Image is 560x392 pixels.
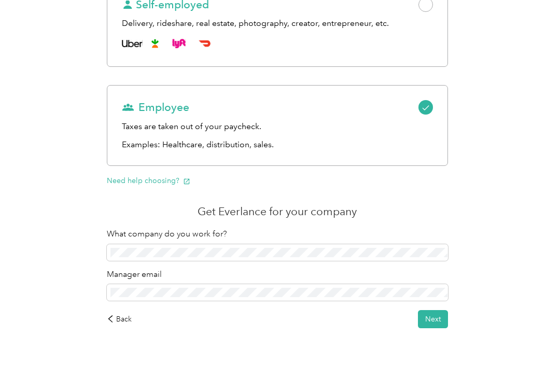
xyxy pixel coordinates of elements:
[418,310,448,328] button: Next
[122,138,432,151] p: Examples: Healthcare, distribution, sales.
[122,100,189,115] span: Employee
[107,175,190,186] button: Need help choosing?
[107,204,447,219] p: Get Everlance for your company
[107,229,227,239] span: What company do you work for?
[107,269,162,279] span: Manager email
[122,17,432,30] div: Delivery, rideshare, real estate, photography, creator, entrepreneur, etc.
[502,334,560,392] iframe: Everlance-gr Chat Button Frame
[122,120,432,133] div: Taxes are taken out of your paycheck.
[107,314,132,325] div: Back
